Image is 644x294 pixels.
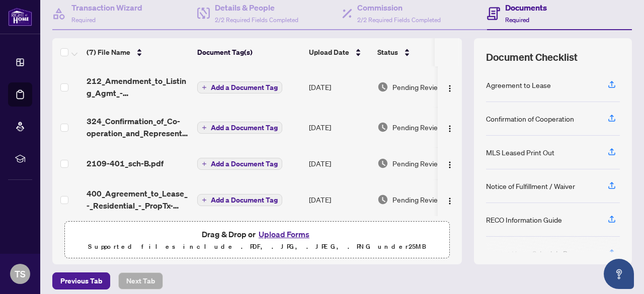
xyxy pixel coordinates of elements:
div: Agreement to Lease [486,79,551,90]
td: [DATE] [305,179,373,220]
th: Upload Date [305,38,373,66]
span: 400_Agreement_to_Lease_-_Residential_-_PropTx-OREA__2_.pdf [87,187,189,212]
span: Add a Document Tag [211,160,278,167]
img: Logo [446,197,454,205]
img: Document Status [377,158,388,169]
h4: Transaction Wizard [71,2,142,14]
div: RECO Information Guide [486,214,562,225]
span: TS [15,267,26,281]
span: 2/2 Required Fields Completed [357,16,441,24]
span: Drag & Drop or [202,228,312,241]
h4: Documents [505,2,547,14]
img: Document Status [377,194,388,205]
button: Add a Document Tag [197,193,282,207]
td: [DATE] [305,147,373,179]
button: Logo [442,191,458,208]
span: (7) File Name [87,47,130,58]
div: Confirmation of Cooperation [486,113,574,124]
button: Add a Document Tag [197,81,282,93]
button: Add a Document Tag [197,194,282,206]
button: Add a Document Tag [197,122,282,134]
button: Add a Document Tag [197,81,282,94]
span: Pending Review [392,122,443,133]
button: Next Tab [118,272,163,289]
p: Supported files include .PDF, .JPG, .JPEG, .PNG under 25 MB [71,241,443,253]
span: Previous Tab [60,273,102,289]
th: (7) File Name [83,38,193,66]
button: Upload Forms [256,228,312,241]
button: Logo [442,79,458,95]
span: 2109-401_sch-B.pdf [87,157,164,169]
button: Previous Tab [52,272,110,289]
span: Pending Review [392,194,443,205]
span: Add a Document Tag [211,197,278,204]
span: plus [202,198,207,203]
img: Logo [446,125,454,133]
span: Required [505,16,529,24]
span: Add a Document Tag [211,124,278,131]
span: plus [202,85,207,90]
span: plus [202,125,207,130]
div: Notice of Fulfillment / Waiver [486,180,575,191]
h4: Details & People [215,2,298,14]
td: [DATE] [305,67,373,107]
img: Document Status [377,122,388,133]
button: Logo [442,119,458,135]
button: Add a Document Tag [197,157,282,170]
span: Status [377,47,398,58]
div: MLS Leased Print Out [486,147,554,158]
span: 2/2 Required Fields Completed [215,16,298,24]
img: logo [8,8,32,26]
button: Logo [442,155,458,171]
button: Add a Document Tag [197,158,282,170]
th: Status [373,38,459,66]
span: plus [202,161,207,166]
span: 324_Confirmation_of_Co-operation_and_Representation_-_Tenant_Landlord_-_PropTx-[PERSON_NAME] 1.pdf [87,115,189,139]
img: Logo [446,84,454,92]
span: Pending Review [392,158,443,169]
span: Pending Review [392,81,443,92]
span: Drag & Drop orUpload FormsSupported files include .PDF, .JPG, .JPEG, .PNG under25MB [65,222,449,259]
td: [DATE] [305,107,373,147]
span: Upload Date [309,47,349,58]
span: Document Checklist [486,50,578,64]
span: 212_Amendment_to_Listing_Agmt_-_Authority_to_Offer_for_Lease_-_Price_-_B_-_PropTx-[PERSON_NAME].pdf [87,75,189,99]
th: Document Tag(s) [193,38,305,66]
button: Add a Document Tag [197,121,282,134]
span: Required [71,16,96,24]
img: Logo [446,161,454,169]
button: Open asap [604,259,634,289]
h4: Commission [357,2,441,14]
span: Add a Document Tag [211,84,278,91]
img: Document Status [377,81,388,92]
